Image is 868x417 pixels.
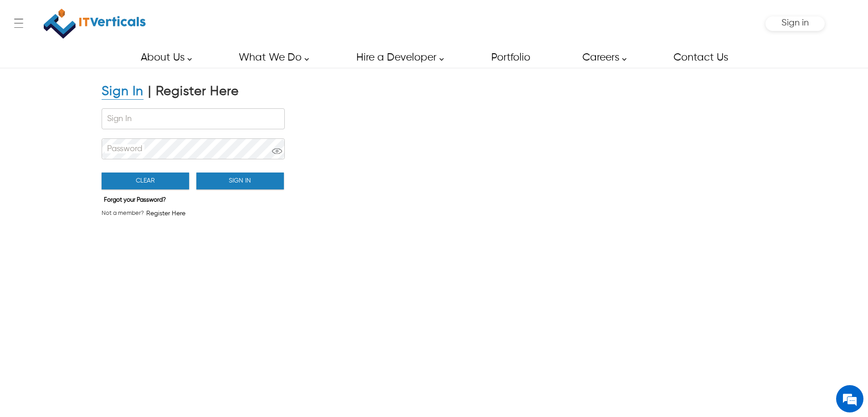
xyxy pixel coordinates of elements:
button: Clear [102,173,189,189]
div: Register Here [156,84,239,100]
span: Register Here [146,209,185,218]
span: Sign in [781,18,809,28]
a: Portfolio [481,47,540,68]
a: What We Do [228,47,314,68]
button: Sign In [196,173,284,189]
a: About Us [130,47,197,68]
div: Sign In [102,84,144,100]
a: Sign in [781,21,809,27]
span: Not a member? [102,209,144,218]
img: IT Verticals Inc [44,5,146,43]
a: Careers [572,47,632,68]
a: Hire a Developer [346,47,449,68]
div: | [148,84,151,100]
a: Contact Us [663,47,738,68]
button: Forgot your Password? [102,194,168,206]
